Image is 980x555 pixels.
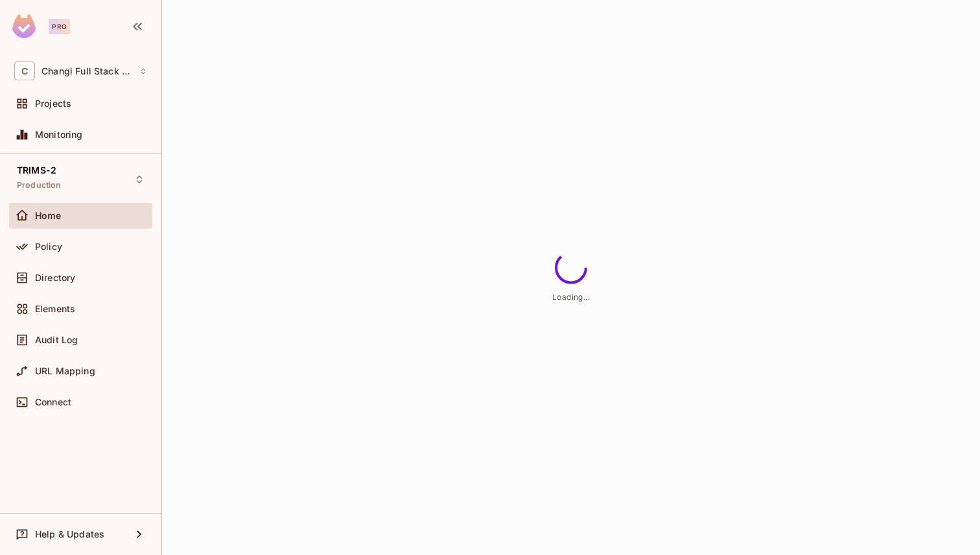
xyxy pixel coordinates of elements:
[35,242,62,252] span: Policy
[49,19,70,34] div: Pro
[35,273,75,283] span: Directory
[35,304,75,314] span: Elements
[35,335,78,345] span: Audit Log
[35,98,71,109] span: Projects
[14,62,35,80] span: C
[35,529,104,539] span: Help & Updates
[35,366,95,376] span: URL Mapping
[12,14,36,38] img: SReyMgAAAABJRU5ErkJggg==
[35,130,83,140] span: Monitoring
[35,210,62,221] span: Home
[552,291,590,301] span: Loading...
[41,66,133,76] span: Workspace: Changi Full Stack Solutions
[17,180,62,190] span: Production
[35,397,71,407] span: Connect
[17,165,56,176] span: TRIMS-2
